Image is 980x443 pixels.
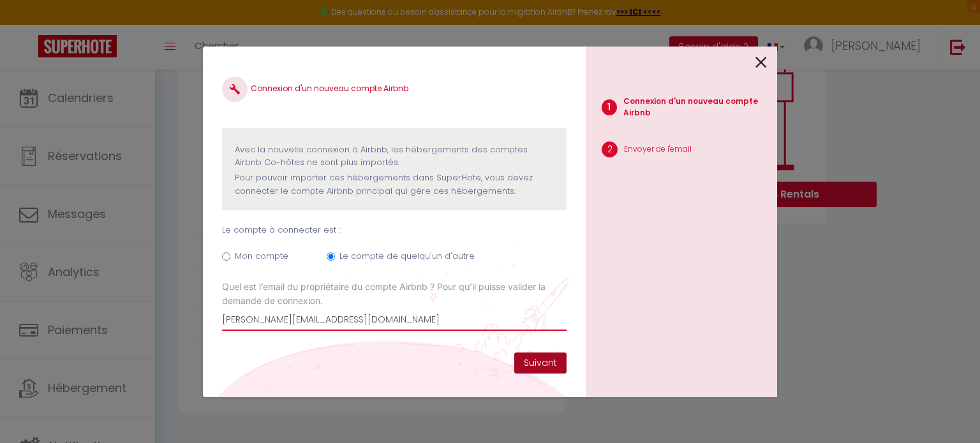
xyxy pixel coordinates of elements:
label: Quel est l’email du propriétaire du compte Airbnb ? Pour qu’il puisse valider la demande de conne... [222,280,567,308]
p: Avec la nouvelle connexion à Airbnb, les hébergements des comptes Airbnb Co-hôtes ne sont plus im... [235,143,554,170]
span: 1 [602,99,617,115]
span: 2 [602,142,618,157]
h4: Connexion d'un nouveau compte Airbnb [222,76,567,102]
p: Le compte à connecter est : [222,224,567,236]
label: Mon compte [235,250,288,263]
p: Connexion d'un nouveau compte Airbnb [623,96,778,120]
button: Suivant [514,352,567,374]
p: Envoyer de l'email [624,143,692,156]
label: Le compte de quelqu'un d'autre [339,250,475,263]
p: Pour pouvoir importer ces hébergements dans SuperHote, vous devez connecter le compte Airbnb prin... [235,171,554,198]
